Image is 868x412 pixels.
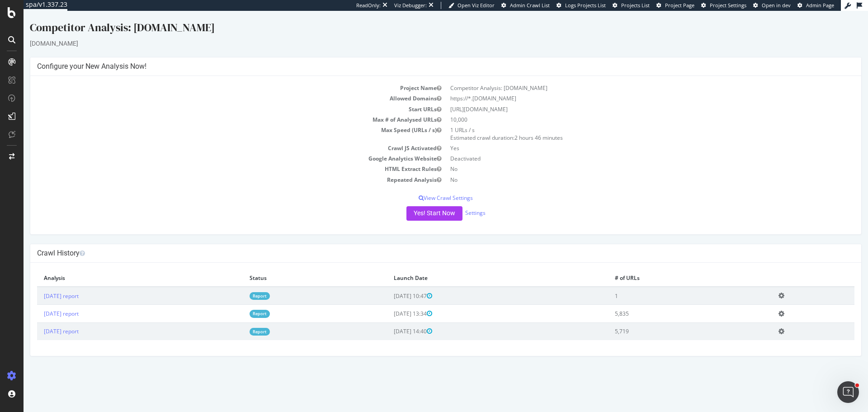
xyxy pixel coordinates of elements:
[806,2,834,9] span: Admin Page
[14,153,422,163] td: HTML Extract Rules
[613,2,650,9] a: Projects List
[458,2,495,9] span: Open Viz Editor
[14,72,422,82] td: Project Name
[585,294,748,312] td: 5,835
[14,93,422,104] td: Start URLs
[14,82,422,93] td: Allowed Domains
[226,281,246,289] a: Report
[394,2,427,9] div: Viz Debugger:
[621,2,650,9] span: Projects List
[442,198,462,206] a: Settings
[363,259,585,276] th: Launch Date
[701,2,746,9] a: Project Settings
[448,2,495,9] a: Open Viz Editor
[356,2,381,9] div: ReadOnly:
[565,2,606,9] span: Logs Projects List
[14,104,422,114] td: Max # of Analysed URLs
[585,259,748,276] th: # of URLs
[370,317,409,324] span: [DATE] 14:40
[762,2,791,9] span: Open in dev
[837,381,859,403] iframe: Intercom live chat
[14,132,422,142] td: Crawl JS Activated
[491,123,539,131] span: 2 hours 46 minutes
[370,299,409,307] span: [DATE] 13:34
[422,82,831,93] td: https://*.[DOMAIN_NAME]
[14,114,422,132] td: Max Speed (URLs / s)
[557,2,606,9] a: Logs Projects List
[14,51,831,60] h4: Configure your New Analysis Now!
[6,9,838,28] div: Competitor Analysis: [DOMAIN_NAME]
[226,317,246,325] a: Report
[422,104,831,114] td: 10,000
[710,2,746,9] span: Project Settings
[6,28,838,37] div: [DOMAIN_NAME]
[422,72,831,82] td: Competitor Analysis: [DOMAIN_NAME]
[14,259,219,276] th: Analysis
[20,299,55,307] a: [DATE] report
[585,312,748,329] td: 5,719
[422,153,831,163] td: No
[501,2,550,9] a: Admin Crawl List
[422,114,831,132] td: 1 URLs / s Estimated crawl duration:
[383,195,439,210] button: Yes! Start Now
[753,2,791,9] a: Open in dev
[370,281,409,289] span: [DATE] 10:47
[797,2,834,9] a: Admin Page
[20,281,55,289] a: [DATE] report
[665,2,694,9] span: Project Page
[510,2,550,9] span: Admin Crawl List
[226,299,246,307] a: Report
[14,183,831,191] p: View Crawl Settings
[14,164,422,174] td: Repeated Analysis
[422,142,831,153] td: Deactivated
[585,276,748,294] td: 1
[656,2,694,9] a: Project Page
[20,317,55,324] a: [DATE] report
[219,259,363,276] th: Status
[14,142,422,153] td: Google Analytics Website
[422,93,831,104] td: [URL][DOMAIN_NAME]
[422,164,831,174] td: No
[14,238,831,247] h4: Crawl History
[422,132,831,142] td: Yes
